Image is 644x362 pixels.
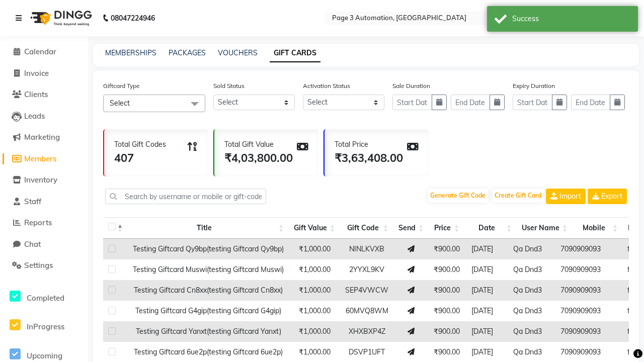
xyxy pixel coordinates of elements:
a: Reports [3,217,86,229]
td: ₹1,000.00 [289,239,340,259]
span: Export [601,192,622,201]
label: Sold Status [213,81,245,90]
span: SEP4VWCW [345,286,388,295]
img: logo [26,4,95,32]
span: 2YYXL9KV [349,265,384,274]
button: Create Gift Card [492,189,544,203]
td: [DATE] [465,321,500,342]
td: ₹1,000.00 [289,280,340,301]
div: ₹3,63,408.00 [335,150,403,166]
td: ₹1,000.00 [289,259,340,280]
a: Settings [3,260,86,271]
th: : activate to sort column descending [103,217,128,239]
td: [DATE] [465,280,500,301]
td: 7090909093 [555,259,606,280]
button: Export [588,189,627,204]
td: 7090909093 [555,239,606,259]
button: Import [546,189,586,204]
th: Gift Value: activate to sort column ascending [289,217,340,239]
span: Staff [24,197,41,206]
input: Search by username or mobile or gift-code [105,189,266,204]
td: ₹900.00 [429,239,465,259]
a: Chat [3,239,86,250]
span: Leads [24,111,45,121]
a: Calendar [3,46,86,58]
span: NINLKVXB [349,244,384,253]
td: Testing Giftcard Cn8xx(testing Giftcard Cn8xx) [128,280,289,301]
td: Qa Dnd3 [500,259,555,280]
span: InProgress [27,322,64,331]
td: ₹1,000.00 [289,321,340,342]
div: Total Price [335,139,403,150]
th: Gift Code: activate to sort column ascending [340,217,393,239]
input: End Date [451,95,490,110]
span: Completed [27,293,64,303]
th: Title: activate to sort column ascending [128,217,289,239]
td: Testing Giftcard G4gip(testing Giftcard G4gip) [128,301,289,321]
th: Price: activate to sort column ascending [429,217,464,239]
input: End Date [571,95,610,110]
span: Clients [24,89,48,99]
span: Calendar [24,47,56,56]
span: 60MVQ8WM [346,306,388,315]
th: Send : activate to sort column ascending [393,217,429,239]
td: ₹900.00 [429,259,465,280]
a: Staff [3,196,86,208]
a: Members [3,153,86,165]
a: PACKAGES [169,48,206,57]
input: Start Date [513,95,552,110]
td: [DATE] [465,239,500,259]
b: 08047224946 [111,4,155,32]
a: VOUCHERS [218,48,258,57]
td: Testing Giftcard Muswi(testing Giftcard Muswi) [128,259,289,280]
a: Leads [3,111,86,122]
a: Inventory [3,174,86,186]
td: [DATE] [465,301,500,321]
label: Sale Duration [392,81,430,90]
span: Members [24,154,56,163]
td: ₹1,000.00 [289,301,340,321]
th: User Name: activate to sort column ascending [517,217,573,239]
div: Success [512,14,630,24]
td: Qa Dnd3 [500,321,555,342]
th: Mobile: activate to sort column ascending [573,217,623,239]
a: GIFT CARDS [270,44,320,62]
button: Generate Gift Code [428,189,488,203]
input: Start Date [392,95,432,110]
a: Marketing [3,132,86,143]
td: 7090909093 [555,321,606,342]
div: ₹4,03,800.00 [224,150,293,166]
div: Total Gift Codes [114,139,166,150]
span: Select [110,99,130,108]
span: Import [559,192,581,201]
div: Total Gift Value [224,139,293,150]
label: Expiry Duration [513,81,555,90]
td: [DATE] [465,259,500,280]
span: Chat [24,239,41,249]
td: 7090909093 [555,301,606,321]
td: 7090909093 [555,280,606,301]
div: 407 [114,150,166,166]
td: Testing Giftcard Qy9bp(testing Giftcard Qy9bp) [128,239,289,259]
span: Reports [24,218,52,227]
td: Qa Dnd3 [500,280,555,301]
td: ₹900.00 [429,321,465,342]
label: Giftcard Type [103,81,140,90]
label: Activation Status [303,81,350,90]
td: Testing Giftcard Yanxt(testing Giftcard Yanxt) [128,321,289,342]
th: Date: activate to sort column ascending [464,217,517,239]
td: ₹900.00 [429,280,465,301]
span: XHXBXP4Z [349,327,385,336]
a: MEMBERSHIPS [105,48,156,57]
td: ₹900.00 [429,301,465,321]
span: Marketing [24,132,60,142]
span: Inventory [24,175,57,185]
span: DSVP1UFT [349,347,385,356]
td: Qa Dnd3 [500,239,555,259]
a: Clients [3,89,86,101]
span: Upcoming [27,351,62,360]
span: Settings [24,260,53,270]
a: Invoice [3,68,86,79]
span: Invoice [24,68,49,78]
td: Qa Dnd3 [500,301,555,321]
